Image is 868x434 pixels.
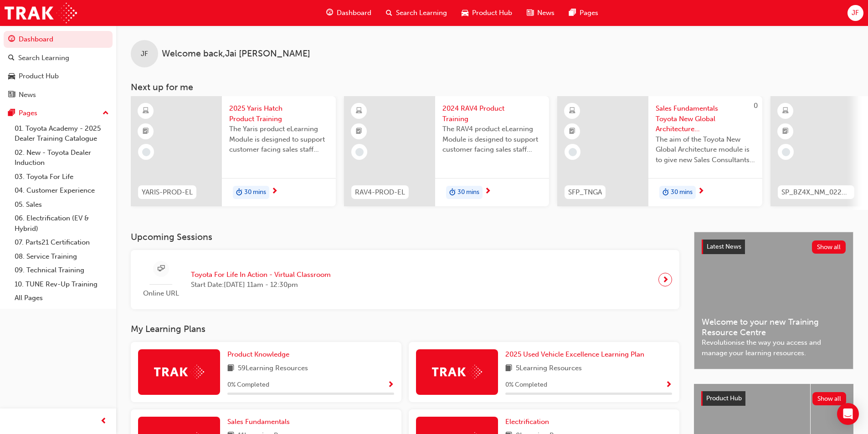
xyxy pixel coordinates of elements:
span: 2024 RAV4 Product Training [442,103,542,124]
span: 0 % Completed [505,380,547,390]
a: 02. New - Toyota Dealer Induction [11,146,113,170]
span: Electrification [505,418,549,426]
span: prev-icon [100,416,107,427]
span: Latest News [707,243,741,250]
span: duration-icon [236,187,242,199]
span: sessionType_ONLINE_URL-icon [158,263,164,275]
a: 09. Technical Training [11,263,113,277]
a: 06. Electrification (EV & Hybrid) [11,211,113,235]
span: booktick-icon [356,126,362,138]
span: Toyota For Life In Action - Virtual Classroom [191,270,331,280]
span: Welcome to your new Training Resource Centre [702,317,846,337]
span: The RAV4 product eLearning Module is designed to support customer facing sales staff with introdu... [442,124,542,155]
a: Latest NewsShow all [702,240,846,254]
span: learningResourceType_ELEARNING-icon [356,105,362,117]
span: Show Progress [387,381,394,389]
span: Product Knowledge [227,350,289,358]
img: Trak [154,365,204,379]
a: Electrification [505,417,553,427]
button: DashboardSearch LearningProduct HubNews [4,29,113,105]
span: The aim of the Toyota New Global Architecture module is to give new Sales Consultants and Sales P... [656,134,755,165]
span: 0 [754,102,758,110]
span: JF [852,8,859,18]
a: RAV4-PROD-EL2024 RAV4 Product TrainingThe RAV4 product eLearning Module is designed to support cu... [344,96,549,206]
span: duration-icon [663,187,669,199]
span: 2025 Yaris Hatch Product Training [229,103,329,124]
span: 0 % Completed [227,380,269,390]
span: booktick-icon [569,126,575,138]
a: Product Knowledge [227,349,293,360]
span: book-icon [227,363,234,374]
span: learningResourceType_ELEARNING-icon [569,105,575,117]
span: up-icon [103,107,109,119]
span: Product Hub [706,394,742,402]
span: Pages [580,8,598,18]
span: booktick-icon [143,126,149,138]
span: news-icon [8,91,15,99]
a: car-iconProduct Hub [454,4,519,22]
span: Search Learning [396,8,447,18]
span: learningRecordVerb_NONE-icon [569,148,577,156]
span: search-icon [8,54,15,62]
span: JF [141,49,148,59]
a: 04. Customer Experience [11,184,113,198]
img: Trak [432,365,482,379]
a: Product HubShow all [701,391,846,406]
a: search-iconSearch Learning [379,4,454,22]
a: guage-iconDashboard [319,4,379,22]
span: Sales Fundamentals [227,418,290,426]
a: pages-iconPages [562,4,606,22]
button: Pages [4,105,113,122]
button: JF [847,5,863,21]
div: Pages [19,108,37,118]
span: book-icon [505,363,512,374]
span: news-icon [527,7,534,19]
span: 30 mins [244,187,266,198]
a: 07. Parts21 Certification [11,235,113,250]
span: Start Date: [DATE] 11am - 12:30pm [191,280,331,290]
h3: Next up for me [116,82,868,92]
div: Search Learning [18,53,69,63]
a: 03. Toyota For Life [11,170,113,184]
span: pages-icon [8,109,15,117]
a: Product Hub [4,68,113,85]
span: 30 mins [671,187,693,198]
a: 10. TUNE Rev-Up Training [11,277,113,291]
button: Show Progress [665,379,672,391]
a: 0SFP_TNGASales Fundamentals Toyota New Global Architecture eLearning ModuleThe aim of the Toyota ... [557,96,762,206]
a: All Pages [11,291,113,305]
span: Product Hub [472,8,512,18]
span: learningRecordVerb_NONE-icon [142,148,150,156]
span: next-icon [271,188,278,196]
span: News [537,8,555,18]
a: News [4,87,113,103]
span: Revolutionise the way you access and manage your learning resources. [702,337,846,358]
span: 59 Learning Resources [238,363,308,374]
div: Product Hub [19,71,59,82]
a: Search Learning [4,50,113,66]
span: car-icon [8,72,15,81]
span: next-icon [698,188,704,196]
img: Trak [5,3,77,23]
span: car-icon [462,7,468,19]
span: SFP_TNGA [568,187,602,198]
h3: Upcoming Sessions [131,232,679,242]
span: Show Progress [665,381,672,389]
span: duration-icon [449,187,456,199]
span: search-icon [386,7,392,19]
h3: My Learning Plans [131,324,679,334]
button: Show all [812,392,847,405]
button: Show all [812,240,846,254]
span: booktick-icon [782,126,789,138]
a: Latest NewsShow allWelcome to your new Training Resource CentreRevolutionise the way you access a... [694,232,853,369]
a: Online URLToyota For Life In Action - Virtual ClassroomStart Date:[DATE] 11am - 12:30pm [138,257,672,302]
span: learningResourceType_ELEARNING-icon [782,105,789,117]
span: next-icon [662,273,669,286]
span: Online URL [138,288,184,299]
div: News [19,90,36,100]
span: learningRecordVerb_NONE-icon [355,148,364,156]
a: 01. Toyota Academy - 2025 Dealer Training Catalogue [11,122,113,146]
span: 5 Learning Resources [516,363,582,374]
span: guage-icon [8,36,15,44]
